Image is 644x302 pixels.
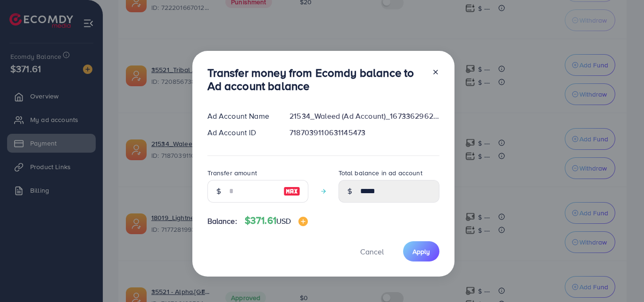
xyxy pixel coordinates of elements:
label: Total balance in ad account [339,168,422,178]
div: Ad Account Name [200,111,282,122]
button: Apply [403,241,439,261]
img: image [283,186,300,197]
div: 7187039110631145473 [282,127,446,138]
span: USD [276,216,291,226]
div: 21534_Waleed (Ad Account)_1673362962744 [282,111,446,122]
iframe: Chat [604,260,637,295]
img: image [298,217,308,226]
label: Transfer amount [207,168,257,178]
div: Ad Account ID [200,127,282,138]
span: Cancel [360,246,384,257]
h4: $371.61 [245,215,308,227]
h3: Transfer money from Ecomdy balance to Ad account balance [207,66,424,93]
button: Cancel [348,241,396,261]
span: Balance: [207,216,237,227]
span: Apply [413,247,430,256]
